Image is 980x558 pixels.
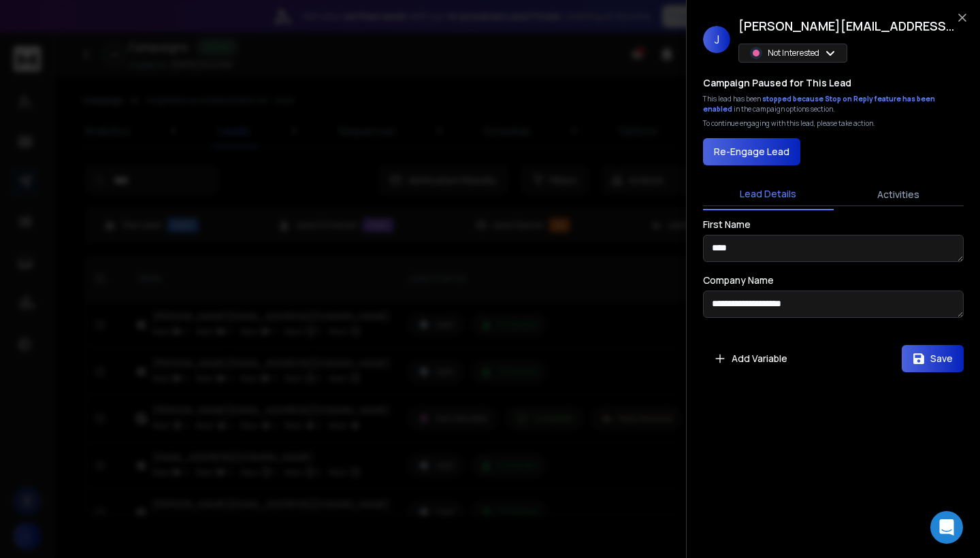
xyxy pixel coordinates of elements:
h1: [PERSON_NAME][EMAIL_ADDRESS][DOMAIN_NAME] [738,16,956,35]
button: Lead Details [703,179,834,210]
button: Save [902,345,964,372]
button: Add Variable [703,345,798,372]
p: Not Interested [768,48,819,59]
button: Re-Engage Lead [703,138,800,165]
div: This lead has been in the campaign options section. [703,94,964,114]
span: J [703,26,730,53]
div: Open Intercom Messenger [930,511,963,544]
label: Company Name [703,276,774,285]
p: To continue engaging with this lead, please take action. [703,118,875,129]
button: Activities [834,180,964,210]
label: First Name [703,220,751,229]
h3: Campaign Paused for This Lead [703,76,851,90]
span: stopped because Stop on Reply feature has been enabled [703,94,935,114]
